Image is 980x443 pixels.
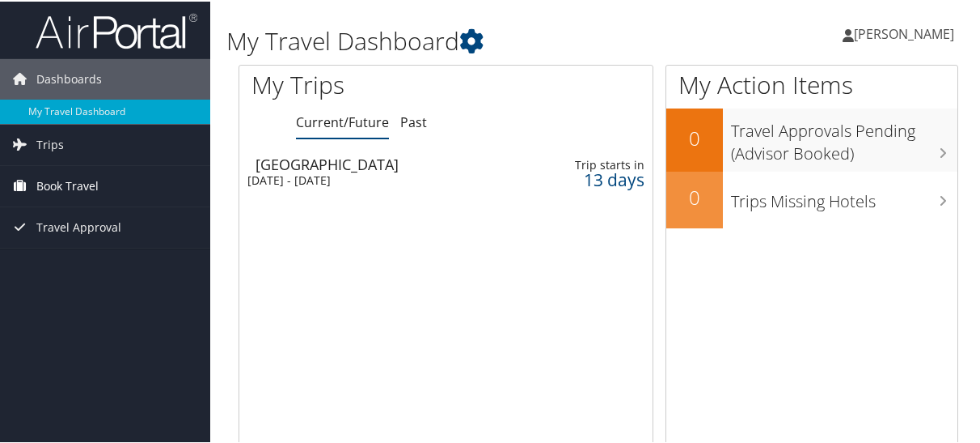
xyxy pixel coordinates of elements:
a: Past [400,112,427,130]
h2: 0 [666,182,723,210]
h3: Trips Missing Hotels [731,181,957,211]
a: [PERSON_NAME] [843,8,970,57]
div: 13 days [553,171,644,185]
span: [PERSON_NAME] [854,23,954,41]
a: Current/Future [296,112,389,130]
h1: My Travel Dashboard [226,23,722,57]
span: Travel Approval [36,206,121,246]
a: 0Trips Missing Hotels [666,170,957,227]
div: [DATE] - [DATE] [247,172,496,186]
h1: My Trips [251,66,468,100]
div: [GEOGRAPHIC_DATA] [256,155,505,170]
span: Trips [36,123,64,164]
div: Trip starts in [553,156,644,171]
img: airportal-logo.png [36,11,197,49]
a: 0Travel Approvals Pending (Advisor Booked) [666,107,957,169]
span: Book Travel [36,164,99,205]
span: Dashboards [36,58,102,98]
h1: My Action Items [666,66,957,100]
h2: 0 [666,123,723,151]
h3: Travel Approvals Pending (Advisor Booked) [731,110,957,164]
